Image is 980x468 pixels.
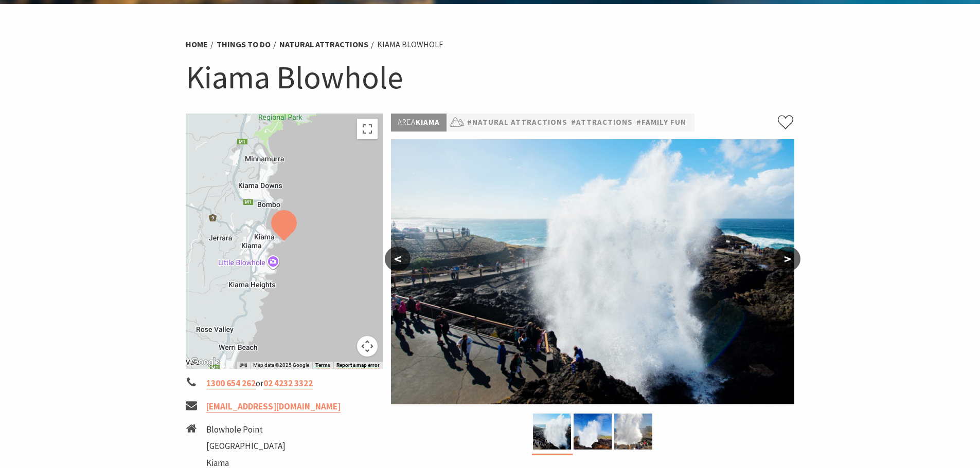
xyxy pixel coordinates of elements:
[391,139,794,404] img: Close up of the Kiama Blowhole
[398,117,416,127] span: Area
[571,116,633,129] a: #Attractions
[206,423,306,437] li: Blowhole Point
[206,439,306,453] li: [GEOGRAPHIC_DATA]
[188,355,222,369] a: Open this area in Google Maps (opens a new window)
[391,114,447,132] p: Kiama
[279,39,368,50] a: Natural Attractions
[206,378,256,389] a: 1300 654 262
[253,362,309,368] span: Map data ©2025 Google
[336,362,380,368] a: Report a map error
[217,39,271,50] a: Things To Do
[614,414,652,450] img: Kiama Blowhole
[636,116,686,129] a: #Family Fun
[377,38,443,51] li: Kiama Blowhole
[206,401,341,413] a: [EMAIL_ADDRESS][DOMAIN_NAME]
[186,377,383,390] li: or
[574,414,612,450] img: Kiama Blowhole
[533,414,571,450] img: Close up of the Kiama Blowhole
[240,362,247,369] button: Keyboard shortcuts
[263,378,313,389] a: 02 4232 3322
[775,247,800,271] button: >
[357,119,378,139] button: Toggle fullscreen view
[467,116,567,129] a: #Natural Attractions
[188,355,222,369] img: Google
[186,39,208,50] a: Home
[357,336,378,357] button: Map camera controls
[186,57,795,98] h1: Kiama Blowhole
[385,247,411,271] button: <
[315,362,330,368] a: Terms (opens in new tab)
